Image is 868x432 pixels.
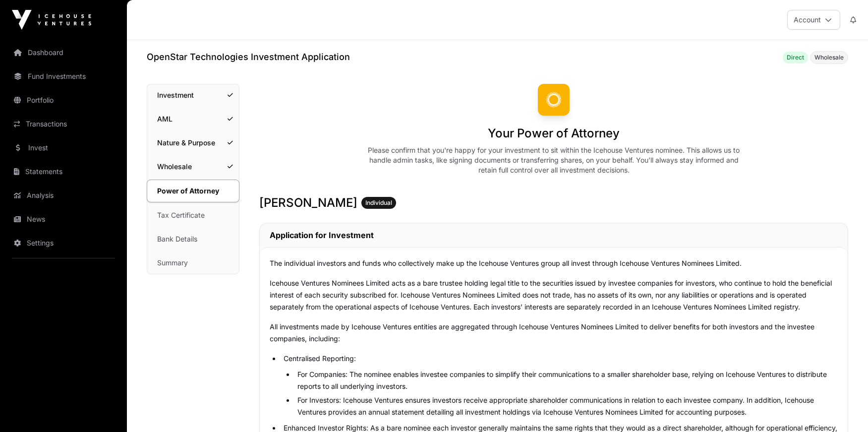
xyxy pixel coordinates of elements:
a: Portfolio [8,89,119,111]
a: Invest [8,137,119,159]
div: Please confirm that you're happy for your investment to sit within the Icehouse Ventures nominee.... [363,145,744,175]
a: Analysis [8,185,119,206]
span: Individual [365,199,392,207]
a: Investment [147,84,239,106]
img: Icehouse Ventures Logo [12,10,91,30]
a: Nature & Purpose [147,132,239,154]
p: The individual investors and funds who collectively make up the Icehouse Ventures group all inves... [270,257,838,269]
a: AML [147,108,239,130]
img: OpenStar Technologies [538,84,570,116]
h1: OpenStar Technologies Investment Application [147,50,350,64]
a: Bank Details [147,228,239,250]
a: Summary [147,252,239,274]
a: Transactions [8,113,119,135]
h3: [PERSON_NAME] [259,195,848,211]
a: Tax Certificate [147,204,239,226]
li: For Companies: The nominee enables investee companies to simplify their communications to a small... [294,369,838,392]
a: Wholesale [147,156,239,178]
li: For Investors: Icehouse Ventures ensures investors receive appropriate shareholder communications... [294,394,838,418]
h2: Application for Investment [270,229,374,241]
p: Icehouse Ventures Nominees Limited acts as a bare trustee holding legal title to the securities i... [270,277,838,313]
li: Centralised Reporting: [281,353,838,418]
span: Wholesale [814,54,844,62]
button: Account [787,10,840,30]
a: Fund Investments [8,65,119,87]
a: Dashboard [8,42,119,63]
a: Statements [8,161,119,183]
a: News [8,208,119,230]
a: Power of Attorney [147,180,239,202]
a: Settings [8,232,119,254]
p: All investments made by Icehouse Ventures entities are aggregated through Icehouse Ventures Nomin... [270,321,838,345]
span: Direct [787,54,804,62]
h1: Your Power of Attorney [488,125,620,141]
